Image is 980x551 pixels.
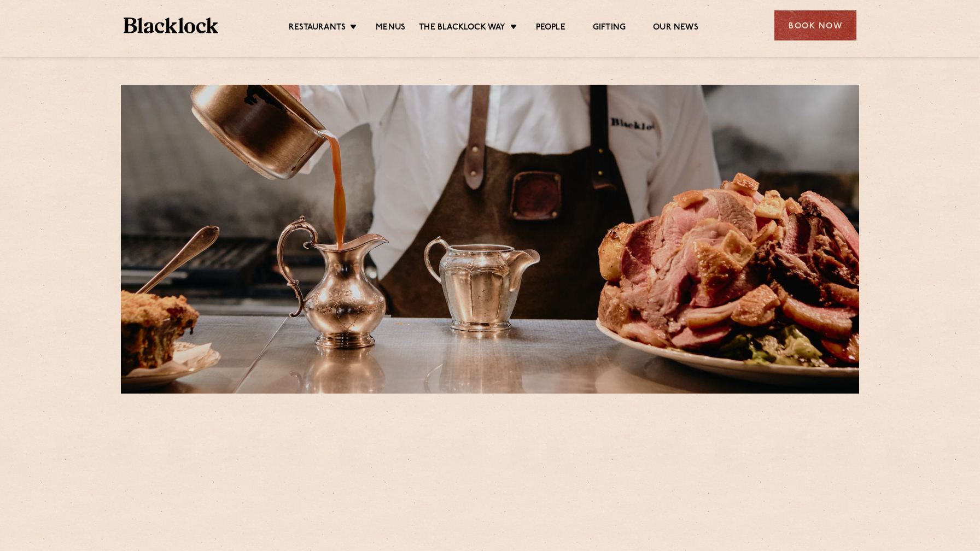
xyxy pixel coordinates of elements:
a: People [536,22,565,34]
a: Restaurants [289,22,346,34]
img: BL_Textured_Logo-footer-cropped.svg [124,17,218,33]
a: The Blacklock Way [419,22,505,34]
a: Our News [653,22,698,34]
div: Book Now [774,10,856,40]
a: Menus [376,22,405,34]
a: Gifting [593,22,626,34]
